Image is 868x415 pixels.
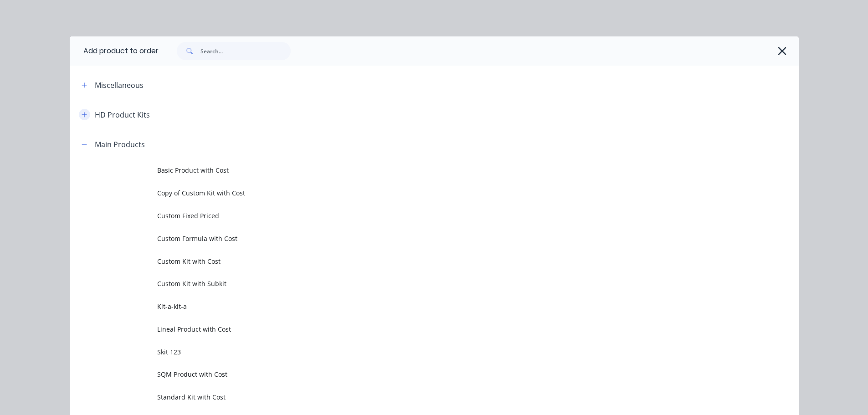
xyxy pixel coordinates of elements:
span: Custom Fixed Priced [157,211,670,220]
div: Miscellaneous [95,80,144,91]
span: Custom Kit with Cost [157,256,670,266]
div: Add product to order [70,36,159,66]
span: SQM Product with Cost [157,369,670,379]
span: Skit 123 [157,347,670,357]
span: Custom Kit with Subkit [157,279,670,288]
span: Kit-a-kit-a [157,302,670,311]
div: HD Product Kits [95,109,150,120]
span: Lineal Product with Cost [157,324,670,334]
div: Main Products [95,139,145,150]
span: Custom Formula with Cost [157,234,670,243]
span: Basic Product with Cost [157,165,670,175]
input: Search... [200,42,291,60]
span: Standard Kit with Cost [157,392,670,402]
span: Copy of Custom Kit with Cost [157,188,670,198]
